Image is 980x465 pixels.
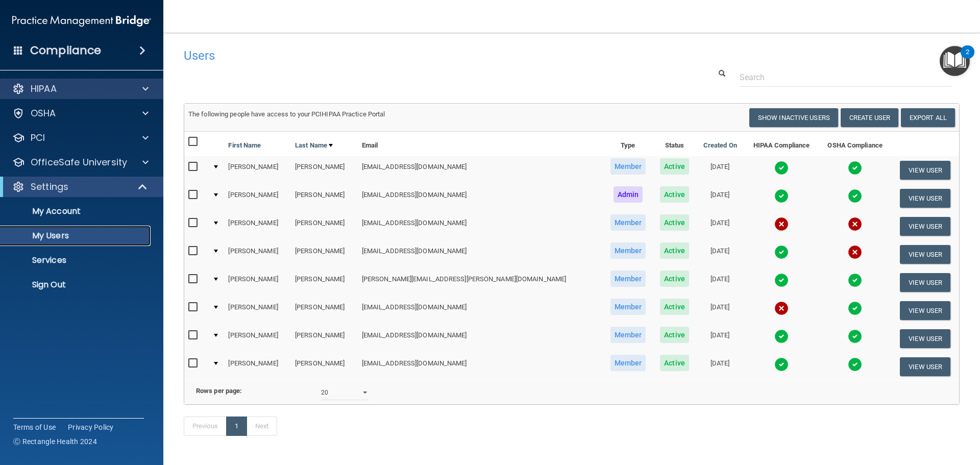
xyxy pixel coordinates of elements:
[7,280,146,290] p: Sign Out
[358,268,603,297] td: [PERSON_NAME][EMAIL_ADDRESS][PERSON_NAME][DOMAIN_NAME]
[226,417,247,436] a: 1
[610,327,646,343] span: Member
[848,217,862,231] img: cross.ca9f0e7f.svg
[774,273,789,287] img: tick.e7d51cea.svg
[841,108,898,127] button: Create User
[848,245,862,259] img: cross.ca9f0e7f.svg
[660,158,689,175] span: Active
[31,181,68,193] p: Settings
[901,108,955,127] a: Export All
[31,156,127,168] p: OfficeSafe University
[30,43,101,58] h4: Compliance
[696,212,744,240] td: [DATE]
[224,156,291,184] td: [PERSON_NAME]
[774,245,789,259] img: tick.e7d51cea.svg
[900,301,950,320] button: View User
[900,161,950,180] button: View User
[31,83,57,95] p: HIPAA
[660,186,689,203] span: Active
[358,184,603,212] td: [EMAIL_ADDRESS][DOMAIN_NAME]
[900,329,950,348] button: View User
[774,301,789,315] img: cross.ca9f0e7f.svg
[660,242,689,259] span: Active
[696,184,744,212] td: [DATE]
[744,132,819,156] th: HIPAA Compliance
[358,325,603,353] td: [EMAIL_ADDRESS][DOMAIN_NAME]
[774,357,789,372] img: tick.e7d51cea.svg
[358,156,603,184] td: [EMAIL_ADDRESS][DOMAIN_NAME]
[696,325,744,353] td: [DATE]
[696,156,744,184] td: [DATE]
[703,139,737,152] a: Created On
[603,132,653,156] th: Type
[291,325,358,353] td: [PERSON_NAME]
[660,299,689,315] span: Active
[291,240,358,268] td: [PERSON_NAME]
[848,273,862,287] img: tick.e7d51cea.svg
[224,184,291,212] td: [PERSON_NAME]
[900,245,950,264] button: View User
[291,297,358,325] td: [PERSON_NAME]
[358,132,603,156] th: Email
[224,212,291,240] td: [PERSON_NAME]
[848,329,862,344] img: tick.e7d51cea.svg
[653,132,696,156] th: Status
[610,271,646,287] span: Member
[774,217,789,231] img: cross.ca9f0e7f.svg
[614,186,643,203] span: Admin
[291,268,358,297] td: [PERSON_NAME]
[900,217,950,236] button: View User
[358,353,603,380] td: [EMAIL_ADDRESS][DOMAIN_NAME]
[900,357,950,376] button: View User
[774,161,789,175] img: tick.e7d51cea.svg
[610,242,646,259] span: Member
[696,353,744,380] td: [DATE]
[68,422,114,432] a: Privacy Policy
[848,161,862,175] img: tick.e7d51cea.svg
[224,240,291,268] td: [PERSON_NAME]
[295,139,333,152] a: Last Name
[291,184,358,212] td: [PERSON_NAME]
[224,297,291,325] td: [PERSON_NAME]
[660,214,689,231] span: Active
[358,240,603,268] td: [EMAIL_ADDRESS][DOMAIN_NAME]
[358,212,603,240] td: [EMAIL_ADDRESS][DOMAIN_NAME]
[7,206,146,216] p: My Account
[610,299,646,315] span: Member
[819,132,891,156] th: OSHA Compliance
[224,268,291,297] td: [PERSON_NAME]
[848,357,862,372] img: tick.e7d51cea.svg
[12,181,148,193] a: Settings
[12,132,149,144] a: PCI
[848,189,862,203] img: tick.e7d51cea.svg
[196,387,242,395] b: Rows per page:
[31,132,45,144] p: PCI
[291,212,358,240] td: [PERSON_NAME]
[358,297,603,325] td: [EMAIL_ADDRESS][DOMAIN_NAME]
[228,139,261,152] a: First Name
[900,189,950,208] button: View User
[940,46,970,76] button: Open Resource Center, 2 new notifications
[900,273,950,292] button: View User
[12,107,149,119] a: OSHA
[12,156,149,168] a: OfficeSafe University
[696,268,744,297] td: [DATE]
[610,214,646,231] span: Member
[12,83,149,95] a: HIPAA
[848,301,862,315] img: tick.e7d51cea.svg
[291,353,358,380] td: [PERSON_NAME]
[184,417,227,436] a: Previous
[224,325,291,353] td: [PERSON_NAME]
[610,158,646,175] span: Member
[13,436,97,447] span: Ⓒ Rectangle Health 2024
[13,422,56,432] a: Terms of Use
[224,353,291,380] td: [PERSON_NAME]
[7,255,146,265] p: Services
[740,68,952,87] input: Search
[774,189,789,203] img: tick.e7d51cea.svg
[31,107,56,119] p: OSHA
[660,271,689,287] span: Active
[774,329,789,344] img: tick.e7d51cea.svg
[696,240,744,268] td: [DATE]
[184,49,630,62] h4: Users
